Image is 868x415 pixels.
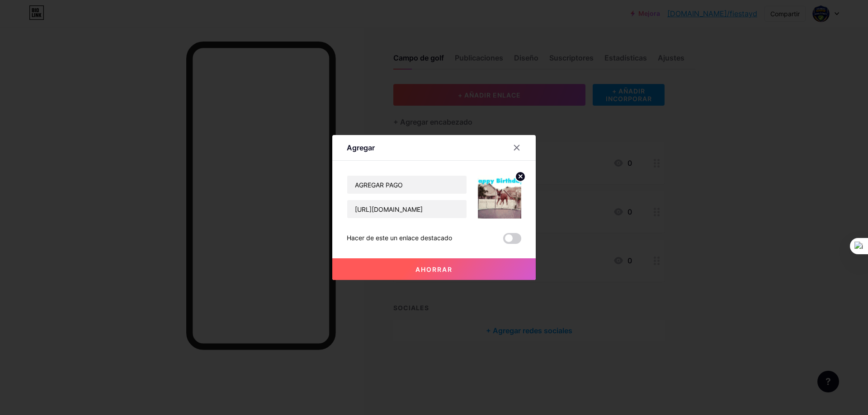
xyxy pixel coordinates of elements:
img: link_thumbnail [478,175,521,219]
input: Título [347,176,467,194]
button: Ahorrar [332,258,536,280]
input: URL [347,200,467,218]
font: Hacer de este un enlace destacado [347,234,452,242]
font: Agregar [347,143,375,152]
font: Ahorrar [415,266,453,273]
